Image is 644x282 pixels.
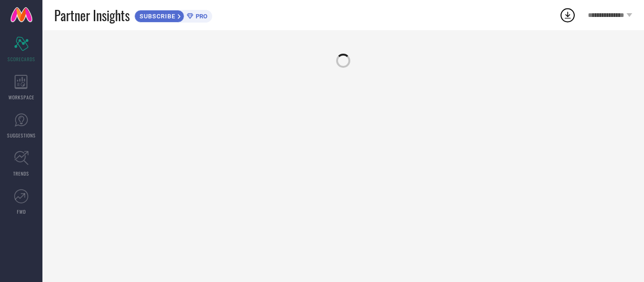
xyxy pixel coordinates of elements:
span: SUGGESTIONS [7,132,36,139]
span: PRO [193,13,207,20]
span: SCORECARDS [8,56,35,63]
div: Open download list [559,7,576,24]
span: SUBSCRIBE [135,13,178,20]
a: SUBSCRIBEPRO [134,8,212,23]
span: FWD [17,208,26,215]
span: Partner Insights [54,6,130,25]
span: TRENDS [13,170,29,177]
span: WORKSPACE [8,94,34,101]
